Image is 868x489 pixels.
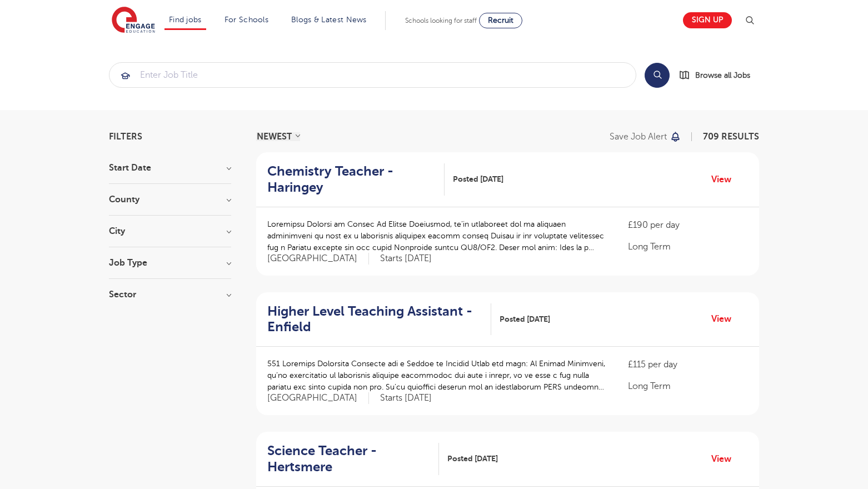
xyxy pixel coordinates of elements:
a: View [711,172,740,187]
div: Submit [109,62,636,88]
span: Recruit [488,16,513,24]
p: £115 per day [628,358,748,371]
a: Find jobs [169,16,202,24]
p: Save job alert [610,132,667,141]
span: 709 RESULTS [703,132,759,142]
span: Posted [DATE] [447,453,498,465]
a: Browse all Jobs [679,69,759,82]
h2: Chemistry Teacher - Haringey [267,163,436,196]
span: Filters [109,132,142,141]
a: For Schools [225,16,268,24]
h3: Job Type [109,258,231,267]
a: View [711,452,740,466]
span: [GEOGRAPHIC_DATA] [267,392,369,404]
span: Posted [DATE] [453,173,503,185]
h2: Higher Level Teaching Assistant - Enfield [267,303,482,336]
p: Long Term [628,380,748,393]
a: Sign up [683,12,732,28]
button: Search [645,63,670,88]
p: Starts [DATE] [380,253,432,265]
p: Loremipsu Dolorsi am Consec Ad Elitse Doeiusmod, te’in utlaboreet dol ma aliquaen adminimveni qu ... [267,218,606,253]
a: Blogs & Latest News [291,16,367,24]
button: Save job alert [610,132,681,141]
h2: Science Teacher - Hertsmere [267,443,430,475]
h3: Sector [109,290,231,299]
p: Long Term [628,240,748,253]
a: Recruit [479,13,522,28]
p: Starts [DATE] [380,392,432,404]
p: 551 Loremips Dolorsita Consecte adi e Seddoe te Incidid Utlab etd magn: Al Enimad Minimveni, qu’n... [267,358,606,393]
a: Higher Level Teaching Assistant - Enfield [267,303,491,336]
input: Submit [109,63,636,87]
a: View [711,312,740,326]
span: [GEOGRAPHIC_DATA] [267,253,369,265]
h3: City [109,227,231,236]
img: Engage Education [112,7,155,34]
p: £190 per day [628,218,748,232]
span: Schools looking for staff [405,17,477,24]
h3: Start Date [109,163,231,172]
h3: County [109,195,231,204]
a: Chemistry Teacher - Haringey [267,163,445,196]
span: Posted [DATE] [500,313,550,325]
a: Science Teacher - Hertsmere [267,443,439,475]
span: Browse all Jobs [695,69,750,82]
